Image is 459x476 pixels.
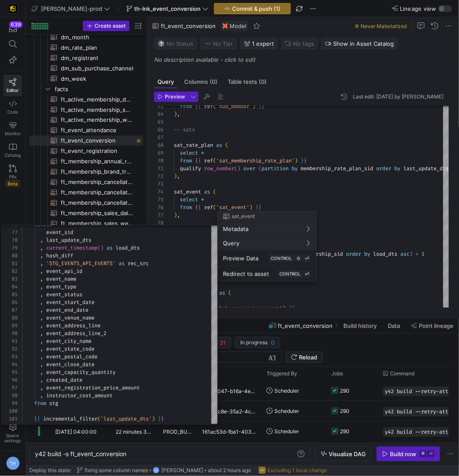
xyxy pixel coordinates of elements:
[37,416,40,422] span: {
[46,330,107,337] span: event_address_line_2
[46,229,73,236] span: event_sid
[2,400,18,407] div: 99
[46,276,76,282] span: event_name
[40,346,43,352] span: ,
[2,228,18,236] div: 77
[40,244,43,251] span: ,
[40,237,43,244] span: ,
[40,291,43,298] span: ,
[46,377,82,384] span: created_date
[271,256,292,261] span: CONTROL
[40,377,43,384] span: ,
[2,283,18,291] div: 84
[2,423,18,431] div: 102
[46,252,73,259] span: hash_diff
[22,423,25,430] span: )
[101,416,152,422] span: 'last_update_dts'
[2,260,18,267] div: 81
[46,384,140,391] span: event_registration_price_amount
[49,400,58,407] span: stg
[46,361,94,368] span: event_close_date
[152,416,155,422] span: )
[2,314,18,322] div: 88
[305,271,309,276] span: ⏎
[40,369,43,376] span: ,
[2,236,18,244] div: 78
[2,244,18,252] div: 79
[2,291,18,298] div: 85
[2,353,18,361] div: 93
[46,283,76,290] span: event_type
[2,252,18,260] div: 80
[40,314,43,321] span: ,
[2,368,18,376] div: 95
[223,240,239,247] span: Query
[2,298,18,306] div: 86
[40,260,43,267] span: ,
[34,416,37,422] span: {
[128,260,149,267] span: rec_src
[46,299,94,306] span: event_start_date
[46,353,97,360] span: event_postal_code
[2,415,18,423] div: 101
[40,299,43,306] span: ,
[40,392,43,399] span: ,
[296,256,301,261] span: ⇧
[161,416,164,422] span: }
[40,330,43,337] span: ,
[40,252,43,259] span: ,
[46,392,113,399] span: instructor_cost_amount
[40,307,43,314] span: ,
[2,407,18,415] div: 100
[97,416,101,422] span: (
[46,322,101,329] span: event_address_line
[2,345,18,353] div: 92
[40,268,43,275] span: ,
[46,369,116,376] span: event_capacity_quantity
[46,260,116,267] span: 'STG_EVENTS_API_EVENTS'
[223,225,248,232] span: Metadata
[97,244,101,251] span: (
[2,392,18,400] div: 98
[46,314,94,321] span: event_venue_name
[46,338,91,345] span: event_city_name
[2,275,18,283] div: 83
[223,270,269,277] span: Redirect to asset
[2,376,18,384] div: 96
[2,361,18,368] div: 94
[116,244,140,251] span: load_dts
[232,213,255,219] span: sat_event
[158,416,161,422] span: }
[2,337,18,345] div: 91
[2,322,18,330] div: 89
[40,384,43,391] span: ,
[2,330,18,337] div: 90
[46,237,91,244] span: last_update_dts
[223,255,258,262] span: Preview Data
[40,283,43,290] span: ,
[2,306,18,314] div: 87
[46,346,94,352] span: event_state_code
[2,384,18,392] div: 97
[280,271,301,276] span: CONTROL
[46,244,97,251] span: current_timestamp
[40,322,43,329] span: ,
[119,260,125,267] span: as
[40,353,43,360] span: ,
[2,267,18,275] div: 82
[40,338,43,345] span: ,
[101,244,104,251] span: )
[34,400,46,407] span: from
[40,361,43,368] span: ,
[46,268,82,275] span: event_api_id
[40,276,43,282] span: ,
[46,307,88,314] span: event_end_date
[46,291,82,298] span: event_status
[107,244,113,251] span: as
[43,416,97,422] span: incremental_filter
[305,256,309,261] span: ⏎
